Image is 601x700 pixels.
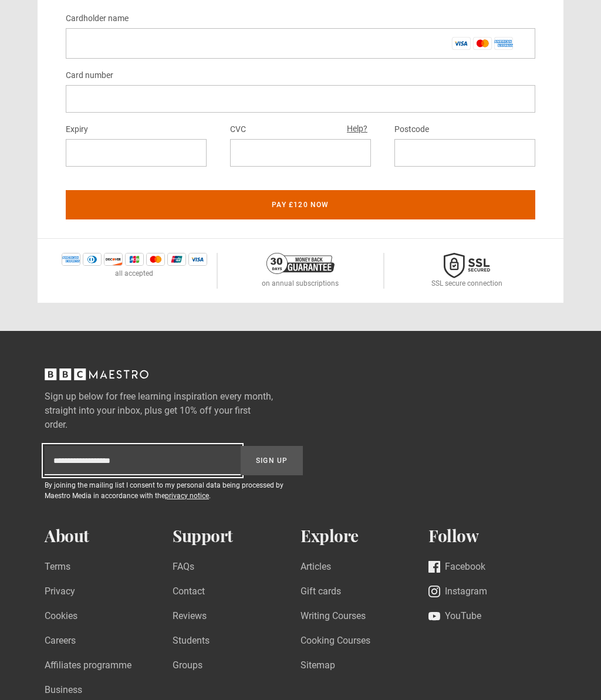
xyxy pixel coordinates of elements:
label: CVC [230,123,246,137]
img: amex [62,253,80,266]
iframe: Secure expiration date input frame [75,148,197,159]
svg: BBC Maestro, back to top [45,369,148,381]
button: Help? [343,122,371,137]
p: all accepted [115,269,153,279]
a: Cooking Courses [300,634,370,650]
a: Terms [45,560,70,576]
a: Sitemap [300,659,335,675]
a: Contact [173,585,205,601]
iframe: Secure postal code input frame [404,148,526,159]
h2: Explore [300,527,428,546]
iframe: Secure card number input frame [75,94,526,105]
button: Pay £120 now [66,191,535,220]
a: Careers [45,634,76,650]
a: Business [45,684,82,699]
a: YouTube [428,610,481,625]
a: Facebook [428,560,485,576]
a: Cookies [45,610,77,625]
label: Cardholder name [66,12,129,26]
iframe: Secure CVC input frame [239,148,362,159]
img: unionpay [167,253,186,266]
label: Card number [66,69,113,83]
img: jcb [125,253,144,266]
a: Students [173,634,210,650]
a: Reviews [173,610,207,625]
img: discover [104,253,123,266]
img: diners [83,253,102,266]
img: visa [188,253,207,266]
label: Expiry [66,123,88,137]
h2: Support [173,527,300,546]
div: Sign up to newsletter [45,447,303,476]
p: By joining the mailing list I consent to my personal data being processed by Maestro Media in acc... [45,481,303,502]
a: Articles [300,560,331,576]
a: Instagram [428,585,487,601]
a: BBC Maestro, back to top [45,373,148,384]
h2: Follow [428,527,556,546]
h2: About [45,527,173,546]
a: Gift cards [300,585,341,601]
button: Sign Up [241,447,303,476]
img: mastercard [146,253,165,266]
label: Sign up below for free learning inspiration every month, straight into your inbox, plus get 10% o... [45,390,303,432]
a: privacy notice [165,492,209,501]
a: Writing Courses [300,610,366,625]
a: FAQs [173,560,194,576]
img: 30-day-money-back-guarantee-c866a5dd536ff72a469b.png [266,253,335,275]
label: Postcode [394,123,429,137]
a: Affiliates programme [45,659,131,675]
p: SSL secure connection [431,279,502,289]
a: Privacy [45,585,75,601]
a: Groups [173,659,202,675]
p: on annual subscriptions [262,279,339,289]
